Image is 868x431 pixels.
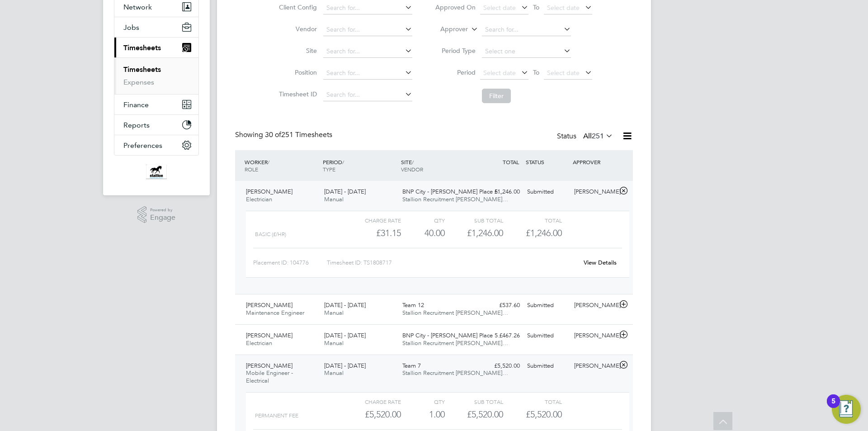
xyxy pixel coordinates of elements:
span: Engage [150,214,175,222]
div: Sub Total [445,215,503,226]
div: £31.15 [343,226,401,241]
a: Expenses [123,78,154,86]
span: Reports [123,121,150,129]
span: Stallion Recruitment [PERSON_NAME]… [402,309,508,317]
button: Timesheets [114,38,198,57]
span: Permanent Fee [255,412,298,419]
a: Powered byEngage [137,206,176,223]
div: Placement ID: 104776 [253,256,327,270]
input: Search for... [323,2,412,14]
div: SITE [399,154,477,177]
span: [PERSON_NAME] [246,301,292,309]
div: STATUS [524,154,571,170]
span: Select date [483,4,516,12]
div: Showing [235,130,334,140]
span: / [342,158,344,166]
span: Electrician [246,339,272,347]
div: Charge rate [343,215,401,226]
div: WORKER [242,154,321,177]
div: £5,520.00 [343,407,401,422]
span: Manual [324,369,344,377]
div: Total [503,396,561,407]
div: [PERSON_NAME] [571,328,618,343]
div: Timesheets [114,57,198,94]
label: Timesheet ID [276,90,317,98]
span: Maintenance Engineer [246,309,304,317]
span: TOTAL [503,158,519,166]
button: Reports [114,115,198,135]
input: Search for... [323,89,412,101]
img: stallionrecruitment-logo-retina.png [146,165,167,179]
span: Preferences [123,141,162,150]
div: Submitted [524,359,571,374]
span: Manual [324,339,344,347]
span: Timesheets [123,43,161,52]
span: / [268,158,269,166]
div: £467.26 [476,328,524,343]
div: Submitted [524,328,571,343]
span: Electrician [246,195,272,203]
div: 1.00 [401,407,445,422]
label: Site [276,47,317,55]
span: Finance [123,100,149,109]
div: PERIOD [321,154,399,177]
label: Period [435,68,476,76]
div: [PERSON_NAME] [571,298,618,313]
div: £5,520.00 [445,407,503,422]
label: Approver [427,25,468,34]
span: [PERSON_NAME] [246,362,292,369]
label: Approved On [435,3,476,11]
span: To [530,1,542,13]
span: BNP City - [PERSON_NAME] Place 5… [402,188,504,195]
span: [DATE] - [DATE] [324,188,366,195]
div: £537.60 [476,298,524,313]
input: Search for... [482,24,571,36]
a: Timesheets [123,65,161,74]
span: Powered by [150,206,175,214]
div: 40.00 [401,226,445,241]
span: Basic (£/HR) [255,231,286,237]
div: 5 [831,401,835,413]
div: £1,246.00 [476,185,524,199]
div: [PERSON_NAME] [571,359,618,374]
div: Timesheet ID: TS1808717 [327,256,578,270]
span: £1,246.00 [526,227,562,238]
span: Stallion Recruitment [PERSON_NAME]… [402,339,508,347]
span: Team 7 [402,362,421,369]
span: [DATE] - [DATE] [324,301,366,309]
div: APPROVER [571,154,618,170]
span: [PERSON_NAME] [246,188,292,195]
span: Team 12 [402,301,424,309]
div: Charge rate [343,396,401,407]
div: Status [557,130,615,143]
label: Vendor [276,25,317,33]
span: / [412,158,414,166]
span: [DATE] - [DATE] [324,332,366,339]
a: View Details [584,259,617,266]
button: Finance [114,95,198,114]
span: £5,520.00 [526,409,562,420]
span: Manual [324,309,344,317]
div: Total [503,215,561,226]
div: QTY [401,396,445,407]
div: Sub Total [445,396,503,407]
div: £5,520.00 [476,359,524,374]
span: [DATE] - [DATE] [324,362,366,369]
span: Select date [483,69,516,77]
span: Stallion Recruitment [PERSON_NAME]… [402,369,508,377]
span: Select date [547,4,580,12]
span: [PERSON_NAME] [246,332,292,339]
span: Network [123,3,152,11]
label: Position [276,68,317,76]
span: 251 [592,132,604,141]
label: All [583,132,613,141]
button: Open Resource Center, 5 new notifications [832,395,861,424]
span: 251 Timesheets [265,130,332,139]
span: ROLE [245,166,258,173]
a: Go to home page [114,165,199,179]
span: BNP City - [PERSON_NAME] Place 5… [402,332,504,339]
label: Client Config [276,3,317,11]
div: £1,246.00 [445,226,503,241]
button: Filter [482,89,511,103]
div: [PERSON_NAME] [571,185,618,199]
